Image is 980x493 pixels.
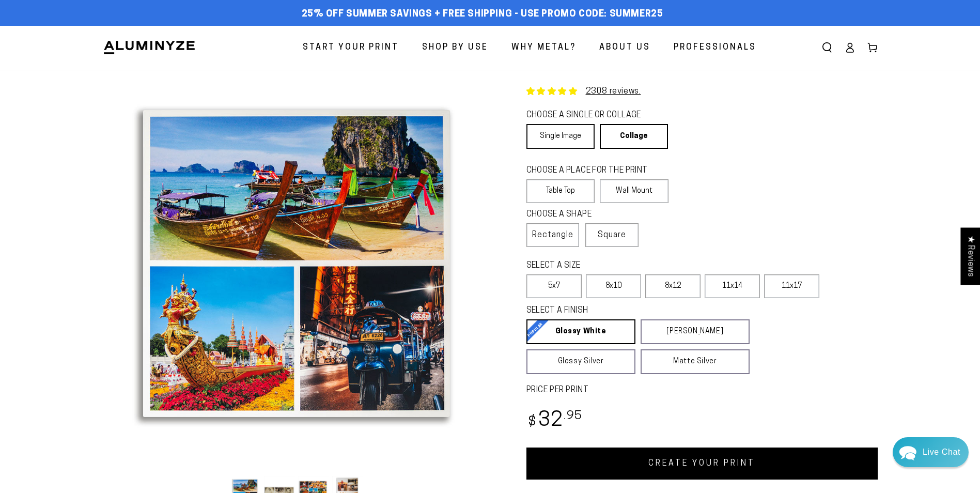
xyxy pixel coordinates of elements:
[586,87,641,96] a: 2308 reviews.
[641,349,750,374] a: Matte Silver
[564,410,582,422] sup: .95
[599,40,650,55] span: About Us
[586,274,641,298] label: 8x10
[592,34,658,61] a: About Us
[705,274,760,298] label: 11x14
[674,40,756,55] span: Professionals
[526,305,725,317] legend: SELECT A FINISH
[528,415,537,429] span: $
[526,110,659,121] legend: CHOOSE A SINGLE OR COLLAGE
[526,384,878,396] label: PRICE PER PRINT
[893,437,969,467] div: Chat widget toggle
[645,274,701,298] label: 8x12
[526,260,733,272] legend: SELECT A SIZE
[598,229,626,241] span: Square
[103,40,196,55] img: Aluminyze
[641,319,750,344] a: [PERSON_NAME]
[600,179,668,203] label: Wall Mount
[764,274,819,298] label: 11x17
[526,319,635,344] a: Glossy White
[526,165,659,177] legend: CHOOSE A PLACE FOR THE PRINT
[511,40,576,55] span: Why Metal?
[532,229,573,241] span: Rectangle
[666,34,764,61] a: Professionals
[295,34,407,61] a: Start Your Print
[923,437,960,467] div: Contact Us Directly
[526,448,878,480] a: CREATE YOUR PRINT
[303,40,399,55] span: Start Your Print
[526,349,635,374] a: Glossy Silver
[302,9,663,20] span: 25% off Summer Savings + Free Shipping - Use Promo Code: SUMMER25
[414,34,496,61] a: Shop By Use
[816,36,838,59] summary: Search our site
[526,179,595,203] label: Table Top
[526,411,583,431] bdi: 32
[526,124,595,149] a: Single Image
[422,40,488,55] span: Shop By Use
[960,227,980,285] div: Click to open Judge.me floating reviews tab
[600,124,668,149] a: Collage
[504,34,584,61] a: Why Metal?
[526,209,629,221] legend: CHOOSE A SHAPE
[526,274,582,298] label: 5x7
